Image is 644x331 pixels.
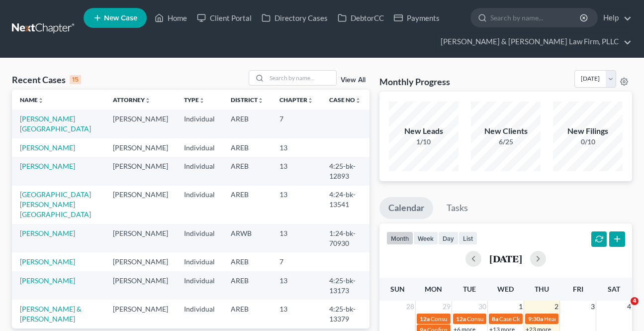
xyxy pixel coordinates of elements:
span: 2 [553,301,559,313]
span: Sun [390,285,405,293]
button: month [386,231,413,245]
i: unfold_more [258,98,264,104]
td: 4:25-bk-12893 [321,157,369,185]
td: AREB [223,186,272,224]
td: 13 [272,138,321,157]
span: Wed [497,285,514,293]
a: Home [150,9,192,27]
td: [PERSON_NAME] [105,157,176,185]
td: AREB [223,300,272,328]
span: Consult Date for Love, [PERSON_NAME] [431,315,536,323]
span: Sat [608,285,620,293]
td: Individual [176,157,223,185]
span: Case Closed Date for [PERSON_NAME] [499,315,601,323]
td: AREB [223,271,272,300]
td: 7 [272,110,321,138]
a: [PERSON_NAME] [20,143,75,152]
div: New Clients [471,125,541,137]
a: [PERSON_NAME] & [PERSON_NAME] Law Firm, PLLC [436,33,632,51]
a: View All [341,77,366,84]
td: Individual [176,138,223,157]
h2: [DATE] [489,253,522,264]
td: 13 [272,186,321,224]
td: 1:24-bk-70930 [321,224,369,252]
td: Individual [176,271,223,300]
td: 4:25-bk-13379 [321,300,369,328]
span: 12a [456,315,466,323]
a: Typeunfold_more [184,96,205,104]
a: [GEOGRAPHIC_DATA][PERSON_NAME][GEOGRAPHIC_DATA] [20,190,91,219]
div: New Filings [553,125,623,137]
td: 13 [272,224,321,252]
a: Districtunfold_more [231,96,264,104]
a: Tasks [438,197,477,219]
iframe: Intercom live chat [610,297,634,321]
span: Thu [535,285,549,293]
span: Tue [463,285,476,293]
td: 4:25-bk-13173 [321,271,369,300]
span: 30 [477,301,487,313]
a: Nameunfold_more [20,96,44,104]
span: 3 [590,301,596,313]
i: unfold_more [307,98,313,104]
input: Search by name... [490,8,581,27]
div: New Leads [389,125,459,137]
button: list [459,231,477,245]
div: 1/10 [389,137,459,147]
td: Individual [176,252,223,271]
td: AREB [223,252,272,271]
td: [PERSON_NAME] [105,186,176,224]
a: [PERSON_NAME] [20,229,75,237]
div: 6/25 [471,137,541,147]
a: Case Nounfold_more [329,96,361,104]
input: Search by name... [267,71,336,85]
td: [PERSON_NAME] [105,252,176,271]
td: [PERSON_NAME] [105,110,176,138]
button: day [438,231,459,245]
td: AREB [223,110,272,138]
i: unfold_more [355,98,361,104]
td: AREB [223,138,272,157]
h3: Monthly Progress [379,76,450,88]
a: [PERSON_NAME] & [PERSON_NAME] [20,305,82,323]
td: [PERSON_NAME] [105,138,176,157]
td: [PERSON_NAME] [105,224,176,252]
span: 12a [420,315,430,323]
button: week [413,231,438,245]
span: 9:30a [528,315,543,323]
td: AREB [223,157,272,185]
span: 29 [442,301,452,313]
span: Fri [573,285,583,293]
a: Payments [389,9,445,27]
td: 7 [272,252,321,271]
a: Client Portal [192,9,257,27]
i: unfold_more [199,98,205,104]
i: unfold_more [38,98,44,104]
a: Directory Cases [257,9,333,27]
a: [PERSON_NAME][GEOGRAPHIC_DATA] [20,114,91,133]
td: 13 [272,157,321,185]
span: 8a [492,315,498,323]
td: Individual [176,224,223,252]
span: Consult Date for [PERSON_NAME] [467,315,557,323]
td: Individual [176,186,223,224]
a: [PERSON_NAME] [20,257,75,266]
div: Recent Cases [12,74,81,86]
td: ARWB [223,224,272,252]
td: Individual [176,300,223,328]
a: Help [598,9,632,27]
td: 13 [272,300,321,328]
td: [PERSON_NAME] [105,271,176,300]
span: 1 [518,301,524,313]
td: 13 [272,271,321,300]
td: [PERSON_NAME] [105,300,176,328]
a: DebtorCC [333,9,389,27]
span: New Case [104,14,137,22]
td: 4:24-bk-13541 [321,186,369,224]
td: Individual [176,110,223,138]
a: [PERSON_NAME] [20,162,75,170]
div: 15 [70,75,81,84]
i: unfold_more [145,98,151,104]
a: [PERSON_NAME] [20,276,75,285]
div: 0/10 [553,137,623,147]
